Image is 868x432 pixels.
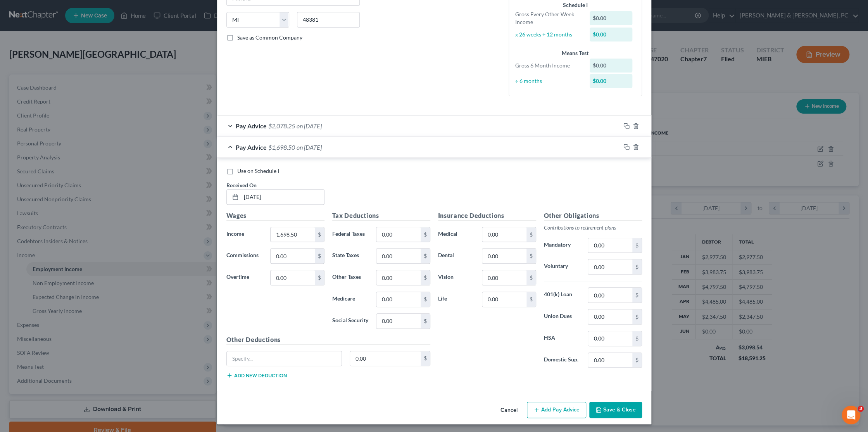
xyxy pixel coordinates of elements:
[315,227,324,242] div: $
[328,270,373,285] label: Other Taxes
[540,353,584,368] label: Domestic Sup.
[328,292,373,307] label: Medicare
[588,288,632,302] input: 0.00
[421,351,430,366] div: $
[540,238,584,253] label: Mandatory
[328,313,373,329] label: Social Security
[241,190,324,204] input: MM/DD/YYYY
[588,331,632,346] input: 0.00
[632,353,642,368] div: $
[236,143,267,151] span: Pay Advice
[376,292,420,307] input: 0.00
[540,309,584,325] label: Union Dues
[226,335,430,345] h5: Other Deductions
[494,403,524,418] button: Cancel
[590,11,632,25] div: $0.00
[526,249,536,263] div: $
[540,259,584,275] label: Voluntary
[434,270,478,285] label: Vision
[268,143,295,151] span: $1,698.50
[434,292,478,307] label: Life
[590,74,632,88] div: $0.00
[438,211,536,221] h5: Insurance Deductions
[421,292,430,307] div: $
[632,288,642,302] div: $
[632,331,642,346] div: $
[226,211,324,221] h5: Wages
[223,270,267,285] label: Overtime
[588,259,632,274] input: 0.00
[421,314,430,328] div: $
[315,270,324,285] div: $
[237,34,302,41] span: Save as Common Company
[515,1,635,9] div: Schedule I
[376,249,420,263] input: 0.00
[226,230,244,237] span: Income
[858,406,864,412] span: 3
[632,259,642,274] div: $
[632,309,642,324] div: $
[588,309,632,324] input: 0.00
[632,238,642,253] div: $
[328,227,373,242] label: Federal Taxes
[328,248,373,264] label: State Taxes
[527,402,586,418] button: Add Pay Advice
[589,402,642,418] button: Save & Close
[227,351,342,366] input: Specify...
[376,227,420,242] input: 0.00
[237,168,279,174] span: Use on Schedule I
[482,270,526,285] input: 0.00
[271,249,314,263] input: 0.00
[526,292,536,307] div: $
[271,227,314,242] input: 0.00
[315,249,324,263] div: $
[297,122,322,130] span: on [DATE]
[590,59,632,73] div: $0.00
[540,287,584,303] label: 401(k) Loan
[511,62,586,69] div: Gross 6 Month Income
[544,211,642,221] h5: Other Obligations
[268,122,295,130] span: $2,078.25
[842,406,860,424] iframe: Intercom live chat
[226,182,257,188] span: Received On
[511,31,586,38] div: x 26 weeks ÷ 12 months
[376,270,420,285] input: 0.00
[297,143,322,151] span: on [DATE]
[223,248,267,264] label: Commissions
[526,270,536,285] div: $
[434,248,478,264] label: Dental
[421,227,430,242] div: $
[588,238,632,253] input: 0.00
[226,372,287,378] button: Add new deduction
[482,227,526,242] input: 0.00
[515,49,635,57] div: Means Test
[526,227,536,242] div: $
[590,28,632,41] div: $0.00
[236,122,267,130] span: Pay Advice
[588,353,632,368] input: 0.00
[421,249,430,263] div: $
[297,12,360,28] input: Enter zip...
[350,351,421,366] input: 0.00
[482,249,526,263] input: 0.00
[511,77,586,85] div: ÷ 6 months
[271,270,314,285] input: 0.00
[421,270,430,285] div: $
[511,10,586,26] div: Gross Every Other Week Income
[540,331,584,346] label: HSA
[544,224,642,232] p: Contributions to retirement plans
[482,292,526,307] input: 0.00
[434,227,478,242] label: Medical
[376,314,420,328] input: 0.00
[332,211,430,221] h5: Tax Deductions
